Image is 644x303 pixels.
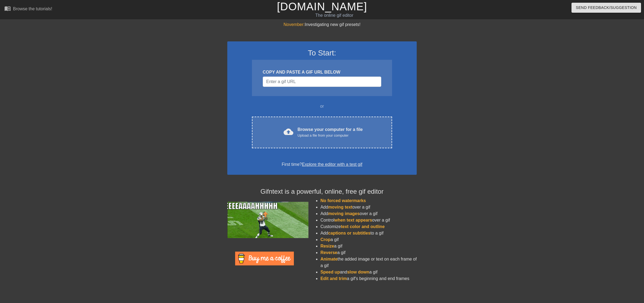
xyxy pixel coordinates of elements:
[320,256,417,269] li: the added image or text on each frame of a gif
[284,127,293,137] span: cloud_upload
[235,252,294,265] img: Buy Me A Coffee
[234,48,410,58] h3: To Start:
[234,161,410,168] div: First time?
[320,223,417,230] li: Customize
[227,21,417,28] div: Investigating new gif presets!
[320,244,334,248] span: Resize
[217,12,451,19] div: The online gif editor
[320,243,417,249] li: a gif
[4,5,52,14] a: Browse the tutorials!
[334,218,372,222] span: when text appears
[320,270,340,274] span: Speed up
[320,257,337,261] span: Animate
[328,231,370,235] span: captions or subtitles
[341,224,385,229] span: text color and outline
[320,250,337,255] span: Reverse
[576,4,637,11] span: Send Feedback/Suggestion
[320,204,417,210] li: Add over a gif
[277,1,367,12] a: [DOMAIN_NAME]
[227,188,417,196] h4: Gifntext is a powerful, online, free gif editor
[320,276,347,281] span: Edit and trim
[347,270,369,274] span: slow down
[263,77,381,87] input: Username
[320,249,417,256] li: a gif
[320,217,417,223] li: Control over a gif
[328,205,353,209] span: moving text
[298,133,363,138] div: Upload a file from your computer
[13,6,52,11] div: Browse the tutorials!
[263,69,381,75] div: COPY AND PASTE A GIF URL BELOW
[298,126,363,138] div: Browse your computer for a file
[284,22,305,27] span: November:
[320,236,417,243] li: a gif
[320,275,417,282] li: a gif's beginning and end frames
[320,230,417,236] li: Add to a gif
[320,237,330,242] span: Crop
[320,210,417,217] li: Add over a gif
[241,103,403,110] div: or
[320,198,366,203] span: No forced watermarks
[328,211,360,216] span: moving images
[320,269,417,275] li: and a gif
[571,3,641,13] button: Send Feedback/Suggestion
[302,162,362,167] a: Explore the editor with a test gif
[227,202,308,238] img: football_small.gif
[4,5,11,12] span: menu_book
